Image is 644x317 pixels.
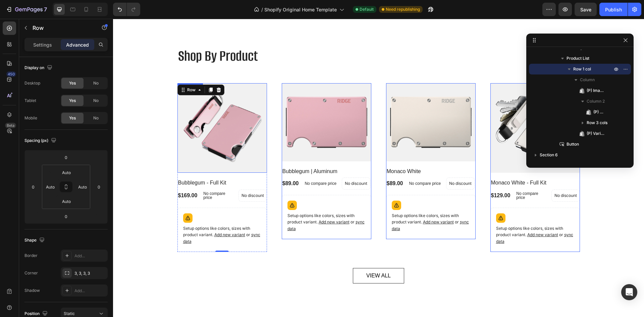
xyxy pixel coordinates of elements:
[69,115,76,121] span: Yes
[206,201,236,206] span: Add new variant
[69,98,76,104] span: Yes
[174,201,252,212] span: or
[113,3,140,16] div: Undo/Redo
[77,182,88,192] input: auto
[24,287,40,294] div: Shadow
[336,162,359,168] p: No discount
[169,148,258,157] h2: Bubblegum | Aluminum
[169,64,258,143] a: Bubblegum | Aluminum
[69,80,76,86] span: Yes
[24,115,37,121] div: Mobile
[28,182,38,192] input: 0
[414,213,445,218] span: Add new variant
[192,163,223,167] p: No compare price
[24,98,36,104] div: Tablet
[6,71,16,77] div: 450
[587,130,605,137] span: (P) Variants & Swatches
[403,173,433,181] p: No compare price
[24,270,38,276] div: Corner
[59,211,73,221] input: 0
[377,172,398,181] div: $129.00
[580,76,595,83] span: Column
[593,109,605,115] span: (P) Title
[377,64,467,154] a: Monaco White - Full Kit
[93,115,99,121] span: No
[24,236,46,245] div: Shape
[101,213,132,218] span: Add new variant
[174,194,253,213] p: Setup options like colors, sizes with product variant.
[253,253,278,261] div: VIEW ALL
[580,7,591,12] span: Save
[24,136,58,145] div: Spacing (px)
[93,80,99,86] span: No
[599,3,628,16] button: Publish
[94,182,104,192] input: 0
[540,152,558,158] span: Section 6
[128,174,151,180] p: No discount
[273,148,363,157] h2: Monaco White
[44,5,47,13] p: 7
[605,6,622,13] div: Publish
[59,152,73,162] input: 0
[74,253,106,259] div: Add...
[60,196,73,206] input: auto
[70,207,148,226] p: Setup options like colors, sizes with product variant.
[279,201,356,212] span: sync data
[93,98,99,104] span: No
[73,68,84,74] div: Row
[169,160,186,169] div: $89.00
[174,201,252,212] span: sync data
[310,201,341,206] span: Add new variant
[567,141,579,148] span: Button
[587,87,605,94] span: (P) Images
[232,162,254,168] p: No discount
[273,160,291,169] div: $89.00
[113,19,644,317] iframe: Design area
[66,41,89,48] p: Advanced
[441,174,464,180] p: No discount
[24,63,54,72] div: Display on
[5,123,16,128] div: Beta
[33,41,52,48] p: Settings
[261,6,263,13] span: /
[74,270,106,276] div: 3, 3, 3, 3
[587,119,607,126] span: Row 3 cols
[273,64,363,143] a: Monaco White
[64,311,75,316] span: Static
[567,55,589,62] span: Product List
[573,66,591,72] span: Row 1 col
[264,6,337,13] span: Shopify Original Home Template
[386,6,420,12] span: Need republishing
[45,182,55,192] input: auto
[621,284,637,300] div: Open Intercom Messenger
[296,163,328,167] p: No compare price
[33,24,90,32] p: Row
[24,253,38,259] div: Border
[587,98,605,105] span: Column 2
[3,3,50,16] button: 7
[60,167,73,177] input: auto
[377,159,467,169] h2: Monaco White - Full Kit
[360,6,374,12] span: Default
[279,194,357,213] p: Setup options like colors, sizes with product variant.
[279,201,356,212] span: or
[383,207,461,226] p: Setup options like colors, sizes with product variant.
[24,80,40,86] div: Desktop
[74,288,106,294] div: Add...
[240,249,291,265] button: VIEW ALL
[575,3,597,16] button: Save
